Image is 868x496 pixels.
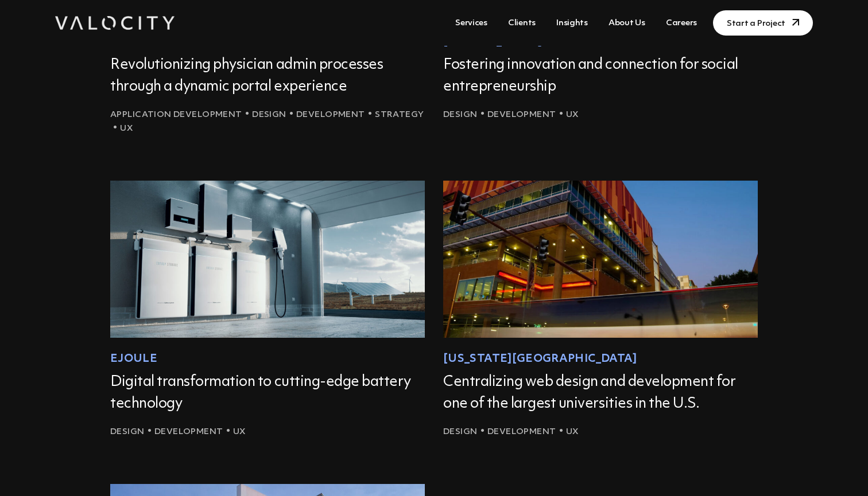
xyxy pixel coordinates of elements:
[566,428,579,436] span: UX
[451,13,492,34] a: Services
[503,13,540,34] a: Clients
[566,111,579,119] span: UX
[233,428,246,436] span: UX
[110,111,252,119] span: Application Development
[55,16,175,30] img: Valocity Digital
[120,124,133,133] span: UX
[604,13,650,34] a: About Us
[487,428,566,436] span: Development
[252,111,296,119] span: Design
[713,10,813,36] a: Start a Project
[154,428,233,436] span: Development
[110,352,425,367] div: eJoule
[443,352,758,367] div: [US_STATE][GEOGRAPHIC_DATA]
[110,58,383,94] a: Revolutionizing physician admin processes through a dynamic portal experience
[443,428,487,436] span: Design
[110,375,411,411] a: Digital transformation to cutting-edge battery technology
[110,111,424,133] span: Strategy
[110,428,154,436] span: Design
[552,13,592,34] a: Insights
[661,13,702,34] a: Careers
[443,375,735,411] a: Centralizing web design and development for one of the largest universities in the U.S.
[443,111,487,119] span: Design
[296,111,375,119] span: Development
[487,111,566,119] span: Development
[443,58,738,94] a: Fostering innovation and connection for social entrepreneurship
